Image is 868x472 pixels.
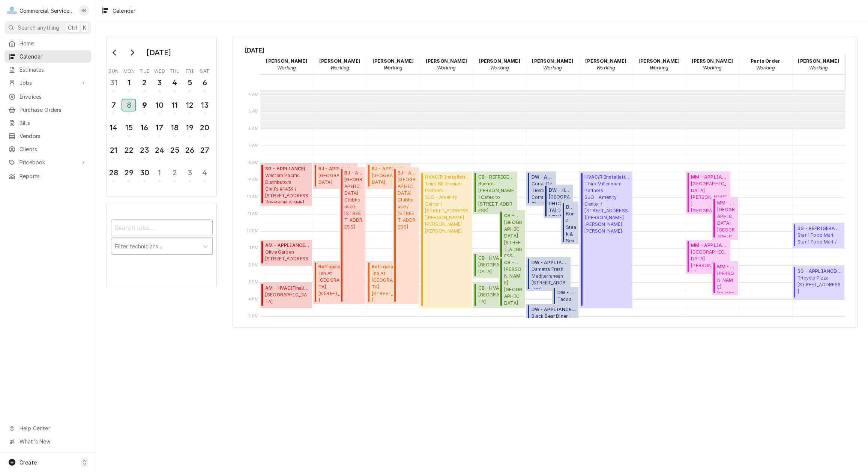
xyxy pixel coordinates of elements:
[246,177,261,183] span: 9 AM
[686,171,730,214] div: [Service] MM - APPLIANCE Gilroy Unified School District Luigi Aprea Elementary School / 9225 Call...
[393,167,419,304] div: BJ - APPLIANCE(Finalized)[GEOGRAPHIC_DATA]Clubhouse / [STREET_ADDRESS]
[650,65,668,71] em: Working
[318,165,355,172] span: BJ - APPLIANCE ( Finalized )
[420,171,472,308] div: HVAC/R Installation(Past Due)Third Millennium PartnersSJO - Amenity Center / [STREET_ADDRESS][PER...
[20,93,87,101] span: Invoices
[5,63,91,76] a: Estimates
[139,77,150,88] div: 2
[717,270,736,293] span: [PERSON_NAME][GEOGRAPHIC_DATA] [PERSON_NAME] / [STREET_ADDRESS]
[154,99,165,111] div: 10
[366,261,419,304] div: Refrigeration Diagnostic(Finalized)Inn At [GEOGRAPHIC_DATA][STREET_ADDRESS]
[5,104,91,116] a: Purchase Orders
[7,5,17,16] div: Commercial Service Co.'s Avatar
[246,160,261,166] span: 8 AM
[526,171,556,206] div: DW - APPLIANCE(Finalized)Corral De Tierra CCCorral de Tierra CC / [STREET_ADDRESS]
[313,261,365,304] div: [Service] Refrigeration Diagnostic Inn At Spanish Bay 2700 17 Mile Drive, Pebble Beach, CA 93953 ...
[473,253,517,278] div: CB - HVAC(Finalized)[GEOGRAPHIC_DATA][PERSON_NAME] - [GEOGRAPHIC_DATA][GEOGRAPHIC_DATA][PERSON_NA...
[313,55,366,74] div: Bill Key - Working
[5,170,91,182] a: Reports
[557,289,576,296] span: DW - APPLIANCE ( Finalized )
[108,144,119,156] div: 21
[5,156,91,168] a: Go to Pricebook
[797,232,842,246] span: Star 1 Food Mart Star 1 Food Mart / [STREET_ADDRESS][PERSON_NAME]
[420,55,473,74] div: Brian Key - Working
[5,130,91,142] a: Vendors
[121,66,137,75] th: Monday
[703,65,722,71] em: Working
[169,99,180,111] div: 11
[330,65,349,71] em: Working
[184,77,195,88] div: 5
[425,174,470,180] span: HVAC/R Installation ( Past Due )
[504,266,523,306] span: [PERSON_NAME][GEOGRAPHIC_DATA] [STREET_ADDRESS]
[585,58,626,64] strong: [PERSON_NAME]
[712,197,738,240] div: [Service] MM - REFRIGERATION Gilroy Unified School District GILROY HIGH SCHOOL / GILROY HIGH SCHO...
[490,65,509,71] em: Working
[426,58,467,64] strong: [PERSON_NAME]
[199,99,210,111] div: 13
[199,167,210,178] div: 4
[793,266,845,300] div: SG - APPLIANCE(Finalized)Tricycle Pizza[STREET_ADDRESS]
[691,174,728,180] span: MM - APPLIANCE ( Finalized )
[154,144,165,156] div: 24
[499,257,525,308] div: CB - HVAC(Cancelled)[PERSON_NAME][GEOGRAPHIC_DATA][STREET_ADDRESS]
[384,65,402,71] em: Working
[20,39,87,47] span: Home
[691,242,728,249] span: MM - APPLIANCE ( Finalized )
[532,174,554,180] span: DW - APPLIANCE ( Finalized )
[125,47,140,59] button: Go to next month
[366,55,420,74] div: Brandon Johnson - Working
[68,24,78,32] span: Ctrl
[260,163,312,206] div: SG - APPLIANCE(Active)Western Pacific DistributorsChili's #1439 / [STREET_ADDRESS][PERSON_NAME]
[504,212,523,219] span: CB - APPLIANCE ( Finalized )
[245,228,261,234] span: 12 PM
[79,5,89,16] div: BK
[756,65,775,71] em: Working
[107,47,122,59] button: Go to previous month
[543,65,562,71] em: Working
[793,266,845,300] div: [Service] SG - APPLIANCE Tricycle Pizza 1950 Fremont Blvd, Seaside, CA 93955 ID: JOB-9472 Status:...
[5,117,91,129] a: Bills
[344,176,363,230] span: [GEOGRAPHIC_DATA] Clubhouse / [STREET_ADDRESS]
[83,24,86,32] span: K
[793,223,845,248] div: [Service] SG - REFRIGERATION Star 1 Food Mart Star 1 Food Mart / 8 Williams Rd, Salinas, CA 93905...
[108,99,119,111] div: 7
[372,165,408,172] span: BJ - APPLIANCE ( Finalized )
[260,240,312,265] div: AM - APPLIANCE(Finalized)Olive Garden[STREET_ADDRESS]
[393,167,419,304] div: [Service] BJ - APPLIANCE Monterey Peninsula Country Club Clubhouse / 3000 Club Rd, Monterey, CA 9...
[473,171,517,214] div: [Service] CB - REFRIGERATION Buenos Dias Cafecito 512 San Benito St, Hollister, CA 95023 ID: JOB-...
[266,58,307,64] strong: [PERSON_NAME]
[199,122,210,133] div: 20
[169,167,180,178] div: 2
[552,287,578,321] div: DW - APPLIANCE(Finalized)Tacos El Jalisciense[STREET_ADDRESS]
[318,270,363,302] span: Inn At [GEOGRAPHIC_DATA] [STREET_ADDRESS]
[184,144,195,156] div: 26
[638,58,680,64] strong: [PERSON_NAME]
[526,55,580,74] div: David Waite - Working
[108,77,119,88] div: 31
[5,77,91,89] a: Go to Jobs
[245,194,261,200] span: 10 AM
[246,262,261,268] span: 2 PM
[5,90,91,103] a: Invoices
[372,270,416,302] span: Inn At [GEOGRAPHIC_DATA] [STREET_ADDRESS]
[123,122,135,133] div: 15
[154,77,165,88] div: 3
[83,458,86,466] span: C
[167,66,182,75] th: Thursday
[139,167,150,178] div: 30
[584,174,629,180] span: HVAC/R Installation ( Past Due )
[544,185,573,219] div: DW - HVAC(Finalized)[GEOGRAPHIC_DATA] Dist - MPUSDMonterey Child Care Services / [STREET_ADDRESS]...
[797,268,842,275] span: SG - APPLIANCE ( Finalized )
[478,292,523,306] span: [GEOGRAPHIC_DATA][PERSON_NAME] - [GEOGRAPHIC_DATA] [PERSON_NAME] / [STREET_ADDRESS][PERSON_NAME]
[717,200,736,206] span: MM - REFRIGERATION ( Finalized )
[20,66,87,74] span: Estimates
[473,283,525,308] div: CB - HVAC(Finalized)[GEOGRAPHIC_DATA][PERSON_NAME] - [GEOGRAPHIC_DATA][PERSON_NAME] / [STREET_ADD...
[107,36,217,197] div: Calendar Day Picker
[739,55,792,74] div: Parts Order - Working
[499,210,525,262] div: CB - APPLIANCE(Finalized)[GEOGRAPHIC_DATA][STREET_ADDRESS]
[584,180,629,234] span: Third Millennium Partners SJO - Amenity Center / [STREET_ADDRESS][PERSON_NAME][PERSON_NAME][PERSO...
[20,424,87,432] span: Help Center
[184,99,195,111] div: 12
[686,55,739,74] div: Mark Mottau - Working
